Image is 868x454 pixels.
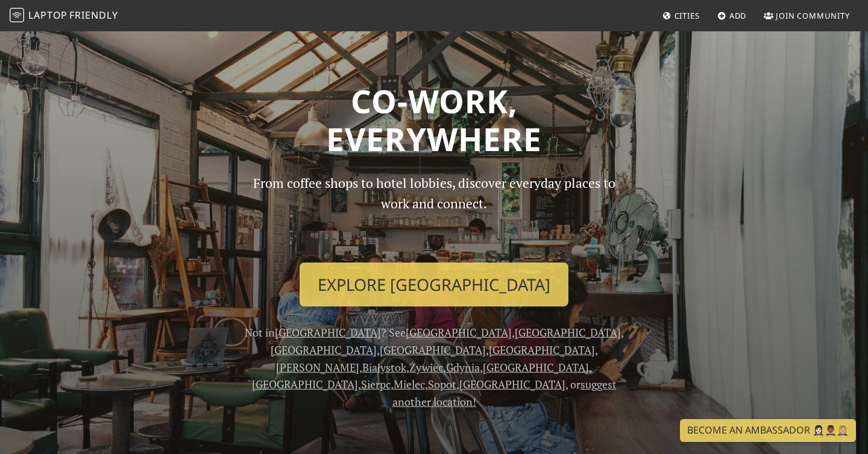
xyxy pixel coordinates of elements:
a: Gdynia [446,360,480,375]
a: [GEOGRAPHIC_DATA] [459,377,565,391]
a: [GEOGRAPHIC_DATA] [515,325,621,340]
a: [GEOGRAPHIC_DATA] [271,343,377,357]
a: Add [712,5,752,26]
a: [GEOGRAPHIC_DATA] [252,377,358,391]
a: [GEOGRAPHIC_DATA] [483,360,589,375]
span: Not in ? See , , , , , , , , , , , , , , , or [245,325,624,409]
span: Laptop [28,8,68,22]
a: Explore [GEOGRAPHIC_DATA] [300,263,568,307]
a: [PERSON_NAME] [276,360,359,375]
span: Cities [675,10,700,21]
a: Żywiec [409,360,443,375]
a: Become an Ambassador 🤵🏻‍♀️🤵🏾‍♂️🤵🏼‍♀️ [680,419,856,442]
a: [GEOGRAPHIC_DATA] [380,343,486,357]
span: Join Community [776,10,850,21]
a: Białystok [362,360,406,375]
h1: Co-work, Everywhere [43,82,825,158]
a: Sopot [428,377,456,391]
a: [GEOGRAPHIC_DATA] [406,325,512,340]
a: Sierpc [361,377,391,391]
a: [GEOGRAPHIC_DATA] [489,343,595,357]
span: Friendly [69,8,118,22]
a: LaptopFriendly LaptopFriendly [10,5,118,26]
a: [GEOGRAPHIC_DATA] [275,325,381,340]
a: Mielec [394,377,425,391]
span: Add [729,10,747,21]
a: Join Community [759,5,855,26]
p: From coffee shops to hotel lobbies, discover everyday places to work and connect. [242,173,626,253]
a: Cities [658,5,705,26]
img: LaptopFriendly [10,8,24,22]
